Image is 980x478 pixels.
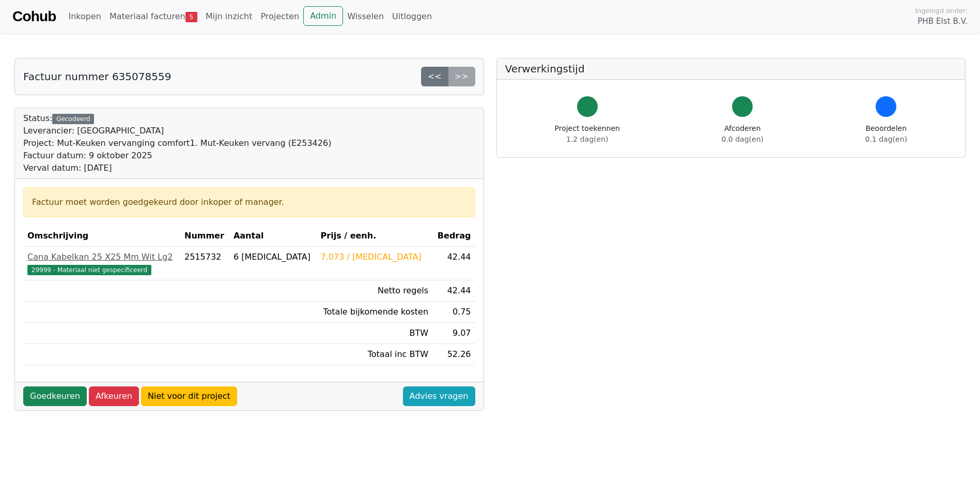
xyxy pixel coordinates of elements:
div: Project: Mut-Keuken vervanging comfort1. Mut-Keuken vervang (E253426) [23,137,331,150]
a: Projecten [256,6,303,27]
td: 42.44 [432,280,475,302]
div: Factuur datum: 9 oktober 2025 [23,150,331,162]
span: PHB Elst B.V. [917,16,968,27]
a: Afkeuren [89,386,139,406]
span: 0.0 dag(en) [722,135,764,143]
span: Ingelogd onder: [915,6,968,16]
span: 0.1 dag(en) [865,135,907,143]
a: Uitloggen [388,6,436,27]
h5: Factuur nummer 635078559 [23,70,171,83]
th: Prijs / eenh. [317,226,432,247]
a: Materiaal facturen5 [105,6,201,27]
h5: Verwerkingstijd [505,63,957,75]
div: Cana Kabelkan 25 X25 Mm Wit Lg2 [27,251,176,263]
a: Niet voor dit project [141,386,237,406]
div: 6 [MEDICAL_DATA] [234,251,313,263]
div: Beoordelen [865,123,907,145]
div: Factuur moet worden goedgekeurd door inkoper of manager. [32,196,466,208]
td: 0.75 [432,302,475,323]
td: 9.07 [432,323,475,344]
div: Leverancier: [GEOGRAPHIC_DATA] [23,125,331,137]
td: BTW [317,323,432,344]
div: Afcoderen [722,123,764,145]
a: Cohub [12,4,56,29]
div: Gecodeerd [52,114,94,124]
td: Totale bijkomende kosten [317,302,432,323]
a: Goedkeuren [23,386,87,406]
td: Netto regels [317,280,432,302]
td: Totaal inc BTW [317,344,432,365]
div: Status: [23,112,331,174]
a: Advies vragen [403,386,475,406]
td: 52.26 [432,344,475,365]
td: 42.44 [432,247,475,280]
th: Bedrag [432,226,475,247]
a: Mijn inzicht [201,6,257,27]
span: 1.2 dag(en) [566,135,608,143]
div: 7.073 / [MEDICAL_DATA] [321,251,428,263]
a: Inkopen [64,6,105,27]
a: Cana Kabelkan 25 X25 Mm Wit Lg229999 - Materiaal niet gespecificeerd [27,251,176,276]
div: Verval datum: [DATE] [23,162,331,174]
div: Project toekennen [555,123,620,145]
span: 5 [185,12,197,22]
th: Nummer [180,226,229,247]
a: Wisselen [343,6,388,27]
th: Omschrijving [23,226,180,247]
span: 29999 - Materiaal niet gespecificeerd [27,265,151,275]
td: 2515732 [180,247,229,280]
th: Aantal [229,226,317,247]
a: << [421,67,448,86]
a: Admin [303,6,343,26]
